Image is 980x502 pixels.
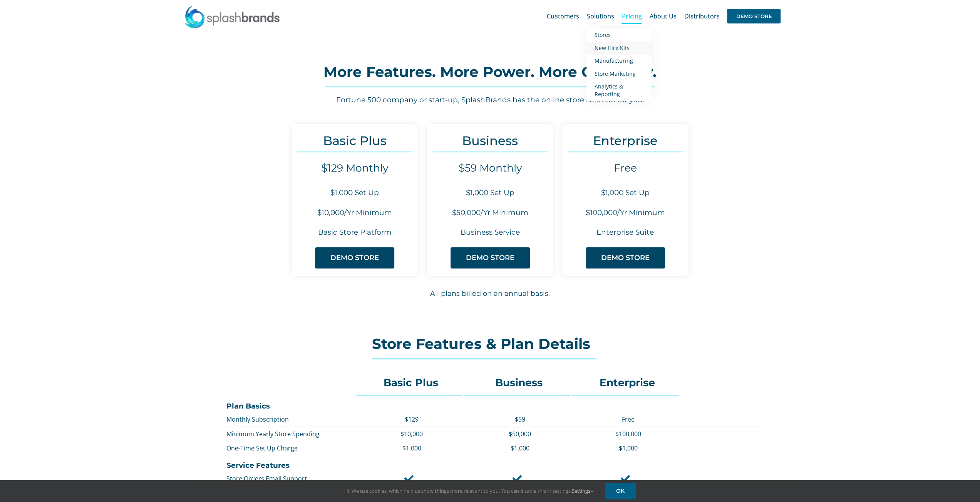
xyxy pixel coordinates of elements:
[622,13,642,19] span: Pricing
[362,444,462,452] p: $1,000
[562,208,689,218] h6: $100,000/Yr Minimum
[547,4,579,28] a: Customers
[291,188,418,198] h6: $1,000 Set Up
[594,57,633,64] span: Manufacturing
[291,133,418,148] h3: Basic Plus
[427,227,553,238] h6: Business Service
[586,67,652,80] a: Store Marketing
[427,162,553,174] h4: $59 Monthly
[470,415,570,424] p: $59
[226,474,354,483] p: Store Orders Email Support
[291,208,418,218] h6: $10,000/Yr Minimum
[427,133,553,148] h3: Business
[727,9,781,23] span: DEMO STORE
[372,336,608,352] h2: Store Features & Plan Details
[547,13,579,19] span: Customers
[562,162,689,174] h4: Free
[601,254,650,262] span: DEMO STORE
[427,188,553,198] h6: $1,000 Set Up
[547,4,781,28] nav: Main Menu
[470,444,570,452] p: $1,000
[578,444,678,452] p: $1,000
[291,162,418,174] h4: $129 Monthly
[220,95,759,105] h6: Fortune 500 company or start-up, SplashBrands has the online store solution for you.
[578,430,678,438] p: $100,000
[495,376,543,389] strong: Business
[315,247,394,269] a: DEMO STORE
[594,31,610,38] span: Stores
[184,5,280,28] img: SplashBrands.com Logo
[330,254,379,262] span: DEMO STORE
[226,444,354,452] p: One-Time Set Up Charge
[594,83,623,98] span: Analytics & Reporting
[221,289,760,299] h6: All plans billed on an annual basis.
[466,254,514,262] span: DEMO STORE
[562,227,689,238] h6: Enterprise Suite
[427,208,553,218] h6: $50,000/Yr Minimum
[727,4,781,28] a: DEMO STORE
[226,402,270,410] strong: Plan Basics
[226,461,290,470] strong: Service Features
[562,188,689,198] h6: $1,000 Set Up
[684,4,719,28] a: Distributors
[384,376,438,389] strong: Basic Plus
[586,13,614,19] span: Solutions
[470,430,570,438] p: $50,000
[362,415,462,424] p: $129
[586,80,652,100] a: Analytics & Reporting
[572,487,593,494] a: Settings
[586,28,652,42] a: Stores
[594,44,629,52] span: New Hire Kits
[344,487,593,494] span: Hi! We use cookies, which help us show things more relevant to you. You can disable this in setti...
[291,227,418,238] h6: Basic Store Platform
[226,415,354,424] p: Monthly Subscription
[600,376,655,389] strong: Enterprise
[586,42,652,55] a: New Hire Kits
[684,13,719,19] span: Distributors
[451,247,530,269] a: DEMO STORE
[649,13,676,19] span: About Us
[578,415,678,424] p: Free
[594,70,635,77] span: Store Marketing
[220,64,759,80] h2: More Features. More Power. More Creativity.
[605,483,636,499] a: OK
[586,54,652,67] a: Manufacturing
[586,247,665,269] a: DEMO STORE
[226,430,354,438] p: Minimum Yearly Store Spending
[622,4,642,28] a: Pricing
[562,133,689,148] h3: Enterprise
[362,430,462,438] p: $10,000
